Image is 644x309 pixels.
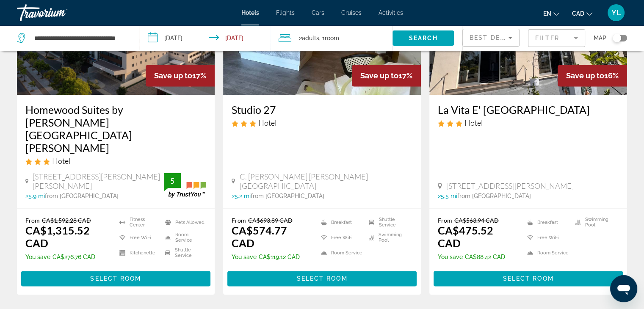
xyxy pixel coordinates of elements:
[302,35,319,41] span: Adults
[438,254,517,260] p: CA$88.42 CAD
[446,181,574,190] span: [STREET_ADDRESS][PERSON_NAME]
[232,254,310,260] p: CA$119.12 CAD
[25,193,45,199] span: 25.9 mi
[438,224,493,249] ins: CA$475.52 CAD
[248,217,293,224] del: CA$693.89 CAD
[251,193,324,199] span: from [GEOGRAPHIC_DATA]
[232,254,257,260] span: You save
[33,172,164,190] span: [STREET_ADDRESS][PERSON_NAME][PERSON_NAME]
[21,271,210,286] button: Select Room
[115,217,160,228] li: Fitness Center
[299,32,319,44] span: 2
[232,118,412,127] div: 3 star Hotel
[566,71,604,80] span: Save up to
[270,25,392,51] button: Travelers: 2 adults, 0 children
[605,4,627,22] button: User Menu
[409,35,438,41] span: Search
[434,271,623,286] button: Select Room
[25,254,50,260] span: You save
[317,232,365,243] li: Free WiFi
[25,224,90,249] ins: CA$1,315.52 CAD
[523,247,571,258] li: Room Service
[360,71,398,80] span: Save up to
[523,232,571,243] li: Free WiFi
[438,217,452,224] span: From
[296,275,347,282] span: Select Room
[392,30,454,46] button: Search
[52,156,70,166] span: Hotel
[241,9,259,16] a: Hotels
[227,271,417,286] button: Select Room
[594,32,606,44] span: Map
[464,118,483,127] span: Hotel
[139,25,270,51] button: Check-in date: Dec 4, 2025 Check-out date: Dec 11, 2025
[454,217,499,224] del: CA$563.94 CAD
[528,29,585,47] button: Filter
[319,32,339,44] span: , 1
[611,8,621,17] span: YL
[317,217,365,228] li: Breakfast
[438,193,457,199] span: 25.5 mi
[154,71,192,80] span: Save up to
[571,217,619,228] li: Swimming Pool
[115,232,160,243] li: Free WiFi
[161,217,206,228] li: Pets Allowed
[42,217,91,224] del: CA$1,592.28 CAD
[232,103,412,116] a: Studio 27
[25,217,40,224] span: From
[325,35,339,41] span: Room
[227,273,417,282] a: Select Room
[146,65,215,86] div: 17%
[572,7,592,19] button: Change currency
[438,103,619,116] a: La Vita E' [GEOGRAPHIC_DATA]
[470,33,512,43] mat-select: Sort by
[232,217,246,224] span: From
[543,7,559,19] button: Change language
[21,273,210,282] a: Select Room
[164,173,206,198] img: trustyou-badge.svg
[379,9,403,16] a: Activities
[341,9,362,16] a: Cruises
[232,193,251,199] span: 25.2 mi
[523,217,571,228] li: Breakfast
[365,232,412,243] li: Swimming Pool
[25,156,206,166] div: 3 star Hotel
[312,9,324,16] a: Cars
[161,247,206,258] li: Shuttle Service
[558,65,627,86] div: 16%
[115,247,160,258] li: Kitchenette
[17,2,102,24] a: Travorium
[470,34,514,41] span: Best Deals
[164,176,181,186] div: 5
[258,118,276,127] span: Hotel
[161,232,206,243] li: Room Service
[457,193,531,199] span: from [GEOGRAPHIC_DATA]
[572,10,584,17] span: CAD
[434,273,623,282] a: Select Room
[232,224,287,249] ins: CA$574.77 CAD
[438,254,463,260] span: You save
[25,254,109,260] p: CA$276.76 CAD
[503,275,553,282] span: Select Room
[45,193,119,199] span: from [GEOGRAPHIC_DATA]
[90,275,141,282] span: Select Room
[365,217,412,228] li: Shuttle Service
[239,172,412,190] span: C. [PERSON_NAME] [PERSON_NAME][GEOGRAPHIC_DATA]
[352,65,421,86] div: 17%
[606,34,627,42] button: Toggle map
[25,103,206,154] a: Homewood Suites by [PERSON_NAME][GEOGRAPHIC_DATA][PERSON_NAME]
[543,10,551,17] span: en
[610,275,637,302] iframe: Button to launch messaging window
[276,9,295,16] a: Flights
[438,118,619,127] div: 3 star Hotel
[317,247,365,258] li: Room Service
